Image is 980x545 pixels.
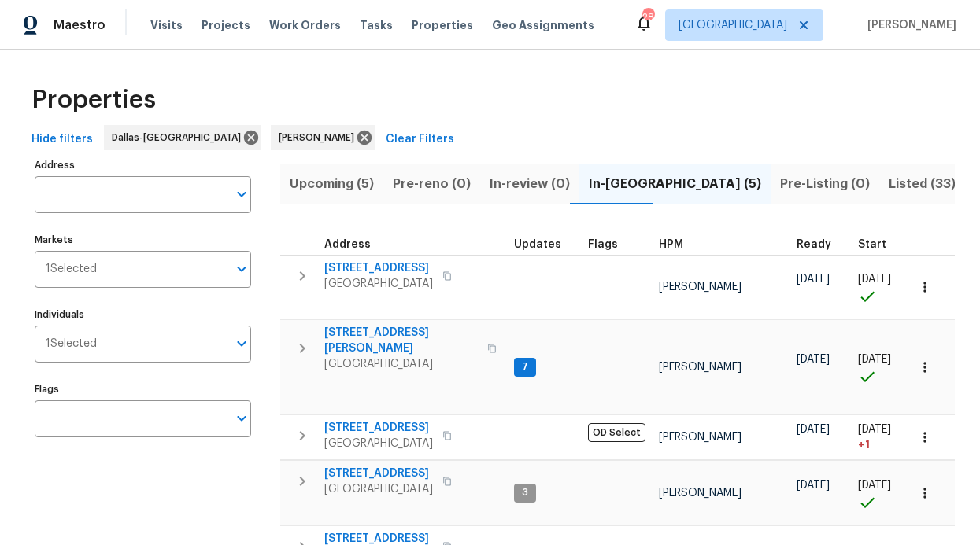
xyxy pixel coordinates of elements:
[324,260,433,276] span: [STREET_ADDRESS]
[797,239,845,250] div: Earliest renovation start date (first business day after COE or Checkout)
[324,325,478,356] span: [STREET_ADDRESS][PERSON_NAME]
[202,17,250,33] span: Projects
[393,173,471,195] span: Pre-reno (0)
[324,276,433,292] span: [GEOGRAPHIC_DATA]
[290,173,374,195] span: Upcoming (5)
[35,235,251,245] label: Markets
[279,130,361,145] span: [PERSON_NAME]
[858,354,891,365] span: [DATE]
[858,424,891,435] span: [DATE]
[379,125,460,154] button: Clear Filters
[35,310,251,319] label: Individuals
[516,486,534,499] span: 3
[35,160,251,170] label: Address
[852,255,907,319] td: Project started on time
[797,424,830,435] span: [DATE]
[659,488,741,499] span: [PERSON_NAME]
[54,17,105,33] span: Maestro
[46,337,97,351] span: 1 Selected
[31,92,156,108] span: Properties
[588,239,618,250] span: Flags
[797,480,830,491] span: [DATE]
[360,20,393,31] span: Tasks
[35,385,251,394] label: Flags
[324,239,371,250] span: Address
[797,239,831,250] span: Ready
[150,17,183,33] span: Visits
[324,420,433,436] span: [STREET_ADDRESS]
[104,125,261,150] div: Dallas-[GEOGRAPHIC_DATA]
[642,9,653,25] div: 28
[858,437,870,453] span: + 1
[858,239,900,250] div: Actual renovation start date
[797,354,830,365] span: [DATE]
[490,173,570,195] span: In-review (0)
[412,17,473,33] span: Properties
[858,480,891,491] span: [DATE]
[852,461,907,525] td: Project started on time
[324,466,433,481] span: [STREET_ADDRESS]
[271,125,375,150] div: [PERSON_NAME]
[516,360,534,374] span: 7
[386,130,454,149] span: Clear Filters
[514,239,561,250] span: Updates
[231,183,253,205] button: Open
[46,263,97,276] span: 1 Selected
[589,173,761,195] span: In-[GEOGRAPHIC_DATA] (5)
[25,125,99,154] button: Hide filters
[852,320,907,414] td: Project started on time
[324,481,433,497] span: [GEOGRAPHIC_DATA]
[858,274,891,285] span: [DATE]
[231,258,253,280] button: Open
[797,274,830,285] span: [DATE]
[659,362,741,373] span: [PERSON_NAME]
[659,239,683,250] span: HPM
[852,415,907,460] td: Project started 1 days late
[31,130,93,149] span: Hide filters
[324,436,433,451] span: [GEOGRAPHIC_DATA]
[780,173,870,195] span: Pre-Listing (0)
[269,17,341,33] span: Work Orders
[659,432,741,443] span: [PERSON_NAME]
[858,239,886,250] span: Start
[889,173,956,195] span: Listed (33)
[324,356,478,372] span: [GEOGRAPHIC_DATA]
[588,423,645,442] span: OD Select
[679,17,787,33] span: [GEOGRAPHIC_DATA]
[861,17,956,33] span: [PERSON_NAME]
[231,407,253,429] button: Open
[492,17,594,33] span: Geo Assignments
[231,333,253,355] button: Open
[112,130,247,145] span: Dallas-[GEOGRAPHIC_DATA]
[659,282,741,293] span: [PERSON_NAME]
